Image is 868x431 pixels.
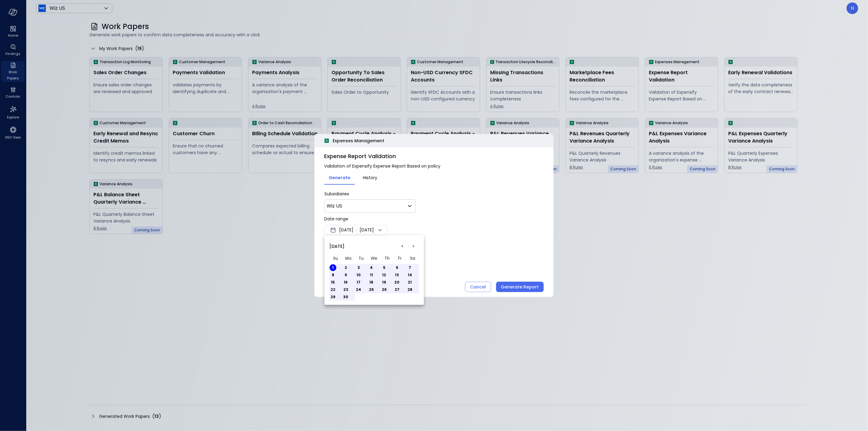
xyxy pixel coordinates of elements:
[330,294,336,300] button: Sunday, June 29th, 2025, selected
[355,253,368,264] th: Tuesday
[368,253,381,264] th: Wednesday
[406,253,419,264] th: Saturday
[342,279,349,286] button: Monday, June 16th, 2025, selected
[329,253,419,301] table: June 2025
[408,241,419,252] button: Go to the Next Month
[342,264,349,271] button: Monday, June 2nd, 2025, selected
[407,264,413,271] button: Saturday, June 7th, 2025, selected
[342,272,349,278] button: Monday, June 9th, 2025, selected
[355,286,362,293] button: Tuesday, June 24th, 2025, selected
[381,279,388,286] button: Thursday, June 19th, 2025, selected
[368,286,375,293] button: Wednesday, June 25th, 2025, selected
[368,279,375,286] button: Wednesday, June 18th, 2025, selected
[342,253,355,264] th: Monday
[407,286,413,293] button: Saturday, June 28th, 2025, selected
[368,272,375,278] button: Wednesday, June 11th, 2025, selected
[329,243,345,250] span: [DATE]
[394,272,400,278] button: Friday, June 13th, 2025, selected
[330,264,336,271] button: Sunday, June 1st, 2025, selected
[381,286,388,293] button: Thursday, June 26th, 2025, selected
[330,279,336,286] button: Sunday, June 15th, 2025, selected
[355,272,362,278] button: Tuesday, June 10th, 2025, selected
[342,294,349,300] button: Monday, June 30th, 2025, selected
[355,264,362,271] button: Tuesday, June 3rd, 2025, selected
[394,264,400,271] button: Friday, June 6th, 2025, selected
[381,253,393,264] th: Thursday
[329,253,342,264] th: Sunday
[394,286,400,293] button: Friday, June 27th, 2025, selected
[330,272,336,278] button: Sunday, June 8th, 2025, selected
[394,279,400,286] button: Friday, June 20th, 2025, selected
[342,286,349,293] button: Monday, June 23rd, 2025, selected
[407,279,413,286] button: Saturday, June 21st, 2025, selected
[330,286,336,293] button: Sunday, June 22nd, 2025, selected
[355,279,362,286] button: Tuesday, June 17th, 2025, selected
[381,272,388,278] button: Thursday, June 12th, 2025, selected
[381,264,388,271] button: Thursday, June 5th, 2025, selected
[397,241,408,252] button: Go to the Previous Month
[407,272,413,278] button: Saturday, June 14th, 2025, selected
[393,253,406,264] th: Friday
[368,264,375,271] button: Wednesday, June 4th, 2025, selected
